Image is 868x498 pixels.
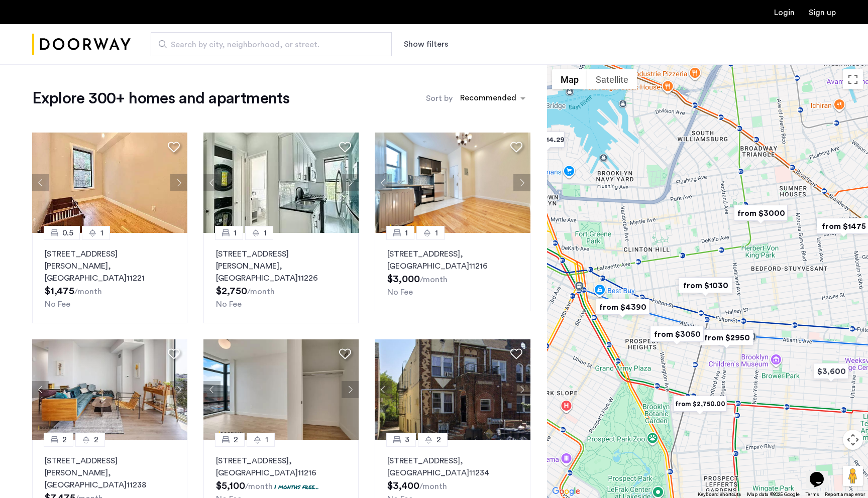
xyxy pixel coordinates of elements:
button: Drag Pegman onto the map to open Street View [843,466,863,486]
a: Report a map error [825,491,865,498]
span: No Fee [216,300,242,308]
span: 0.5 [62,227,73,239]
button: Previous apartment [32,174,49,191]
div: from $4390 [592,296,654,318]
span: 1 [435,227,438,239]
span: 1 [234,227,237,239]
button: Next apartment [513,381,530,398]
div: from $2,750.00 [669,393,731,415]
button: Show satellite imagery [587,69,637,89]
span: 3 [405,434,409,446]
img: 2016_638484540295233130.jpeg [375,339,530,440]
span: Search by city, neighborhood, or street. [171,39,364,51]
p: [STREET_ADDRESS][PERSON_NAME] 11226 [216,248,346,284]
div: from $2950 [696,326,757,349]
button: Previous apartment [203,381,221,398]
button: Toggle fullscreen view [843,69,863,89]
sub: /month [419,482,447,490]
a: 11[STREET_ADDRESS][PERSON_NAME], [GEOGRAPHIC_DATA]11226No Fee [203,233,359,323]
img: logo [32,26,131,63]
sub: /month [247,288,275,296]
img: 2014_638590860018821391.jpeg [203,133,359,233]
button: Show street map [552,69,587,89]
div: from $3050 [646,323,708,345]
span: Map data ©2025 Google [747,492,800,497]
img: 2016_638673975962267132.jpeg [203,339,359,440]
img: 2012_638680378881248573.jpeg [375,133,530,233]
sub: /month [74,288,102,296]
iframe: chat widget [806,458,838,488]
span: 1 [100,227,103,239]
button: Map camera controls [843,430,863,450]
p: [STREET_ADDRESS][PERSON_NAME] 11238 [45,455,175,491]
span: $3,000 [387,274,420,284]
span: $2,750 [216,286,247,296]
span: 2 [234,434,238,446]
div: $6,814.29 [526,129,569,151]
button: Show or hide filters [404,38,448,50]
button: Previous apartment [203,174,221,191]
div: $3,600 [810,360,852,383]
img: 2016_638508057422366955.jpeg [32,133,188,233]
a: Registration [809,9,836,17]
a: Open this area in Google Maps (opens a new window) [550,485,583,498]
span: $3,400 [387,481,419,491]
p: 1 months free... [274,482,319,491]
a: Terms (opens in new tab) [806,491,819,498]
img: 2016_638666715889673601.jpeg [32,339,188,440]
button: Next apartment [170,381,187,398]
div: Recommended [459,92,516,106]
sub: /month [245,482,273,490]
span: No Fee [387,288,413,296]
a: 11[STREET_ADDRESS], [GEOGRAPHIC_DATA]11216No Fee [375,233,530,311]
div: from $3000 [730,202,792,224]
span: 1 [265,434,268,446]
label: Sort by [426,92,453,104]
button: Next apartment [513,174,530,191]
span: 1 [264,227,267,239]
span: $1,475 [45,286,74,296]
p: [STREET_ADDRESS][PERSON_NAME] 11221 [45,248,175,284]
button: Next apartment [342,381,359,398]
button: Previous apartment [375,381,392,398]
button: Keyboard shortcuts [698,491,741,498]
span: 1 [405,227,408,239]
h1: Explore 300+ homes and apartments [32,88,289,108]
a: 0.51[STREET_ADDRESS][PERSON_NAME], [GEOGRAPHIC_DATA]11221No Fee [32,233,187,323]
button: Previous apartment [375,174,392,191]
div: from $1030 [675,274,736,297]
span: No Fee [45,300,70,308]
span: 2 [437,434,441,446]
a: Login [774,9,795,17]
p: [STREET_ADDRESS] 11216 [216,455,346,479]
img: Google [550,485,583,498]
span: 2 [62,434,67,446]
span: 2 [94,434,98,446]
span: $5,100 [216,481,245,491]
sub: /month [420,276,448,284]
button: Previous apartment [32,381,49,398]
ng-select: sort-apartment [455,89,530,107]
p: [STREET_ADDRESS] 11216 [387,248,517,272]
a: Cazamio Logo [32,26,131,63]
p: [STREET_ADDRESS] 11234 [387,455,517,479]
button: Next apartment [170,174,187,191]
button: Next apartment [342,174,359,191]
input: Apartment Search [151,32,392,56]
